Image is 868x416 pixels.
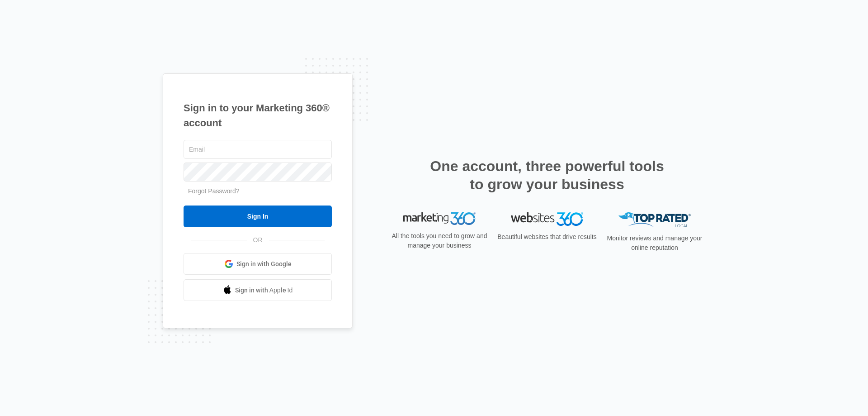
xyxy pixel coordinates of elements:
[511,212,583,225] img: Websites 360
[235,286,293,295] span: Sign in with Apple Id
[184,279,332,301] a: Sign in with Apple Id
[184,100,332,130] h1: Sign in to your Marketing 360® account
[496,232,598,242] p: Beautiful websites that drive results
[604,234,705,253] p: Monitor reviews and manage your online reputation
[389,231,490,250] p: All the tools you need to grow and manage your business
[184,206,332,227] input: Sign In
[184,140,332,159] input: Email
[618,212,691,227] img: Top Rated Local
[184,253,332,275] a: Sign in with Google
[188,187,240,195] a: Forgot Password?
[236,259,292,269] span: Sign in with Google
[427,157,667,193] h2: One account, three powerful tools to grow your business
[247,235,269,245] span: OR
[403,212,476,225] img: Marketing 360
